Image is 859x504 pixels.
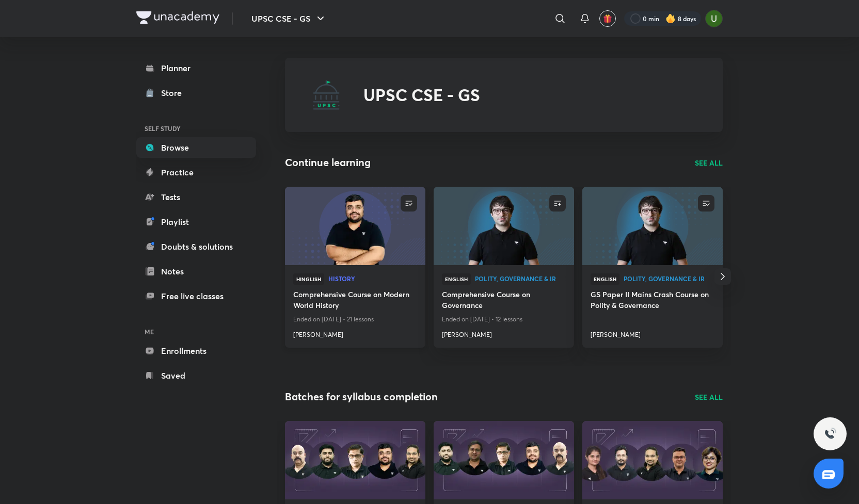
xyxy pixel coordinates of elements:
[136,365,256,386] a: Saved
[136,11,219,26] a: Company Logo
[136,340,256,361] a: Enrollments
[442,289,566,313] a: Comprehensive Course on Governance
[293,273,324,285] span: Hinglish
[591,326,714,339] a: [PERSON_NAME]
[624,275,714,282] span: Polity, Governance & IR
[695,157,723,168] a: SEE ALL
[283,186,426,266] img: new-thumbnail
[293,326,417,339] a: [PERSON_NAME]
[591,289,714,313] a: GS Paper II Mains Crash Course on Polity & Governance
[475,275,566,283] a: Polity, Governance & IR
[285,155,371,170] h2: Continue learning
[442,313,566,326] p: Ended on [DATE] • 12 lessons
[434,187,574,265] a: new-thumbnail
[293,289,417,313] a: Comprehensive Course on Modern World History
[442,326,566,339] a: [PERSON_NAME]
[432,186,575,266] img: new-thumbnail
[603,14,612,23] img: avatar
[599,10,616,27] button: avatar
[328,275,417,282] span: History
[136,137,256,158] a: Browse
[581,420,724,500] img: Thumbnail
[363,85,480,105] h2: UPSC CSE - GS
[285,187,425,265] a: new-thumbnail
[695,392,723,402] a: SEE ALL
[328,275,417,283] a: History
[582,187,723,265] a: new-thumbnail
[283,420,426,500] img: Thumbnail
[136,261,256,282] a: Notes
[136,58,256,78] a: Planner
[245,8,333,29] button: UPSC CSE - GS
[136,236,256,257] a: Doubts & solutions
[136,11,219,24] img: Company Logo
[581,186,724,266] img: new-thumbnail
[705,10,723,27] img: Aishwary Kumar
[824,428,836,440] img: ttu
[591,273,619,285] span: English
[432,420,575,500] img: Thumbnail
[136,286,256,306] a: Free live classes
[310,78,343,111] img: UPSC CSE - GS
[136,83,256,103] a: Store
[475,275,566,282] span: Polity, Governance & IR
[665,13,676,24] img: streak
[624,275,714,283] a: Polity, Governance & IR
[136,187,256,207] a: Tests
[442,273,471,285] span: English
[136,323,256,340] h6: ME
[136,162,256,183] a: Practice
[136,212,256,232] a: Playlist
[161,87,188,99] div: Store
[136,120,256,137] h6: SELF STUDY
[285,389,438,404] h2: Batches for syllabus completion
[293,313,417,326] p: Ended on [DATE] • 21 lessons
